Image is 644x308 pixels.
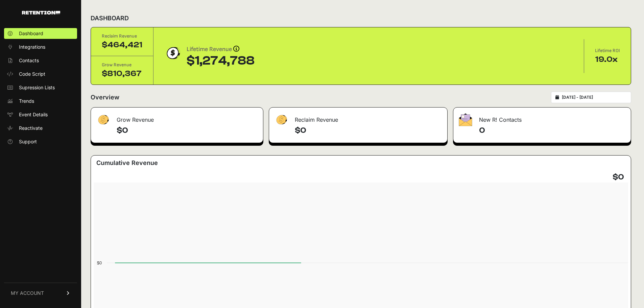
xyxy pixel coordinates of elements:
h4: $0 [117,125,258,136]
a: Dashboard [4,28,77,39]
div: $1,274,788 [187,54,255,68]
h3: Cumulative Revenue [96,158,158,168]
div: Reclaim Revenue [102,33,142,40]
a: Reactivate [4,123,77,134]
span: Supression Lists [19,84,55,91]
a: Trends [4,96,77,106]
a: MY ACCOUNT [4,283,77,303]
a: Code Script [4,69,77,79]
h4: $0 [295,125,442,136]
a: Support [4,136,77,147]
span: Integrations [19,44,45,50]
div: 19.0x [595,54,620,65]
span: Trends [19,98,34,104]
a: Event Details [4,109,77,120]
h2: DASHBOARD [91,14,129,23]
div: Reclaim Revenue [269,108,447,128]
span: Contacts [19,57,39,64]
a: Contacts [4,55,77,66]
a: Supression Lists [4,82,77,93]
span: Reactivate [19,125,43,132]
span: Support [19,138,37,145]
h4: $0 [613,172,624,183]
img: fa-envelope-19ae18322b30453b285274b1b8af3d052b27d846a4fbe8435d1a52b978f639a2.png [459,113,472,126]
div: Lifetime Revenue [187,45,255,54]
span: Event Details [19,111,48,118]
h4: 0 [479,125,625,136]
h2: Overview [91,93,119,102]
a: Integrations [4,42,77,52]
div: $810,367 [102,68,142,79]
img: Retention.com [22,11,60,15]
span: Code Script [19,71,45,77]
div: $464,421 [102,40,142,50]
img: fa-dollar-13500eef13a19c4ab2b9ed9ad552e47b0d9fc28b02b83b90ba0e00f96d6372e9.png [96,113,110,126]
div: Lifetime ROI [595,47,620,54]
div: Grow Revenue [91,108,263,128]
div: Grow Revenue [102,62,142,68]
img: dollar-coin-05c43ed7efb7bc0c12610022525b4bbbb207c7efeef5aecc26f025e68dcafac9.png [164,45,181,62]
span: MY ACCOUNT [11,290,44,297]
img: fa-dollar-13500eef13a19c4ab2b9ed9ad552e47b0d9fc28b02b83b90ba0e00f96d6372e9.png [275,113,288,126]
text: $0 [97,260,102,265]
div: New R! Contacts [453,108,631,128]
span: Dashboard [19,30,43,37]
